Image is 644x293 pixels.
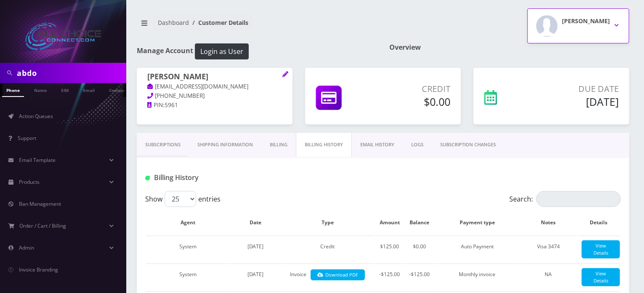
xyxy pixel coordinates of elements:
[375,210,404,235] th: Amount
[145,174,295,182] h1: Billing History
[536,191,621,207] input: Search:
[146,263,230,290] td: System
[147,72,282,82] h1: [PERSON_NAME]
[17,65,124,81] input: Search in Company
[582,240,620,258] a: View Details
[375,236,404,263] td: $125.00
[19,266,58,273] span: Invoice Branding
[193,46,249,55] a: Login as User
[435,263,520,290] td: Monthly invoice
[147,83,249,91] a: [EMAIL_ADDRESS][DOMAIN_NAME]
[296,133,352,157] a: Billing History
[435,236,520,263] td: Auto Payment
[19,178,40,185] span: Products
[405,210,434,235] th: Balance
[405,236,434,263] td: $0.00
[435,210,520,235] th: Payment type
[79,83,99,96] a: Email
[527,8,629,43] button: [PERSON_NAME]
[521,236,577,263] td: Visa 3474
[577,210,620,235] th: Details
[311,269,365,281] a: Download PDF
[19,244,34,251] span: Admin
[562,18,610,25] h2: [PERSON_NAME]
[195,43,249,59] button: Login as User
[137,14,377,38] nav: breadcrumb
[189,18,248,27] li: Customer Details
[509,191,621,207] label: Search:
[377,83,450,95] p: Credit
[281,236,374,263] td: Credit
[18,134,36,142] span: Support
[20,222,67,229] span: Order / Cart / Billing
[352,133,403,157] a: EMAIL HISTORY
[377,95,450,108] h5: $0.00
[146,210,230,235] th: Agent
[375,263,404,290] td: -$125.00
[533,95,619,108] h5: [DATE]
[165,191,196,207] select: Showentries
[19,113,53,120] span: Action Queues
[2,83,24,97] a: Phone
[582,268,620,286] a: View Details
[165,101,178,109] span: 5961
[389,43,629,51] h1: Overview
[403,133,432,157] a: LOGS
[137,133,189,157] a: Subscriptions
[19,200,61,207] span: Ban Management
[247,271,264,278] span: [DATE]
[19,156,56,164] span: Email Template
[521,210,577,235] th: Notes
[30,83,51,96] a: Name
[261,133,296,157] a: Billing
[281,263,374,290] td: Invoice
[533,83,619,95] p: Due Date
[405,263,434,290] td: -$125.00
[105,83,133,96] a: Company
[137,43,377,59] h1: Manage Account
[432,133,504,157] a: SUBSCRIPTION CHANGES
[25,23,101,50] img: All Choice Connect
[147,101,165,110] a: PIN:
[521,263,577,290] td: NA
[145,191,221,207] label: Show entries
[231,210,280,235] th: Date
[155,92,205,99] span: [PHONE_NUMBER]
[57,83,73,96] a: SIM
[281,210,374,235] th: Type
[146,236,230,263] td: System
[247,243,264,250] span: [DATE]
[189,133,261,157] a: Shipping Information
[158,19,189,27] a: Dashboard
